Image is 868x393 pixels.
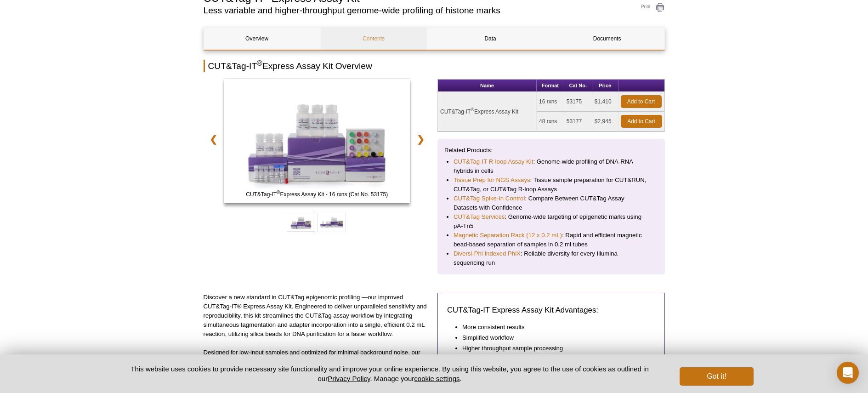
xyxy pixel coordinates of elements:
a: Privacy Policy [328,375,370,382]
a: Documents [554,28,660,50]
p: Discover a new standard in CUT&Tag epigenomic profiling —our improved CUT&Tag-IT® Express Assay K... [204,293,431,339]
a: Add to Cart [621,95,662,108]
td: CUT&Tag-IT Express Assay Kit [438,92,537,131]
a: CUT&Tag Spike-In Control [454,194,525,203]
p: Related Products: [444,146,658,155]
a: CUT&Tag Services [454,212,505,222]
li: : Reliable diversity for every Illumina sequencing run [454,249,649,268]
div: Open Intercom Messenger [837,362,859,384]
sup: ® [471,107,474,112]
h2: CUT&Tag-IT Express Assay Kit Overview [204,60,665,72]
li: : Rapid and efficient magnetic bead-based separation of samples in 0.2 ml tubes [454,231,649,249]
img: CUT&Tag-IT Express Assay Kit - 16 rxns [224,79,410,203]
th: Name [438,80,537,92]
a: Add to Cart [621,115,662,128]
a: Diversi-Phi Indexed PhiX [454,249,521,258]
td: 16 rxns [537,92,564,112]
a: CUT&Tag-IT Express Assay Kit - 16 rxns [224,79,410,206]
a: Data [437,28,544,50]
th: Cat No. [564,80,592,92]
a: Contents [321,28,427,50]
h3: CUT&Tag-IT Express Assay Kit Advantages: [447,305,655,316]
a: Print [630,3,665,13]
li: Higher throughput sample processing [462,344,646,353]
a: ❯ [411,129,431,150]
a: CUT&Tag-IT R-loop Assay Kit [454,157,533,166]
li: Simplified workflow [462,333,646,342]
td: 53175 [564,92,592,112]
a: Magnetic Separation Rack (12 x 0.2 mL) [454,231,562,240]
span: CUT&Tag-IT Express Assay Kit - 16 rxns (Cat No. 53175) [226,190,408,199]
sup: ® [277,190,280,195]
li: : Compare Between CUT&Tag Assay Datasets with Confidence [454,194,649,212]
h2: Less variable and higher-throughput genome-wide profiling of histone marks [204,6,621,15]
li: : Genome-wide profiling of DNA-RNA hybrids in cells [454,157,649,176]
th: Price [592,80,618,92]
td: 53177 [564,112,592,131]
sup: ® [257,59,262,67]
li: : Tissue sample preparation for CUT&RUN, CUT&Tag, or CUT&Tag R-loop Assays [454,176,649,194]
td: $1,410 [592,92,618,112]
button: cookie settings [414,375,460,382]
th: Format [537,80,564,92]
a: Tissue Prep for NGS Assays [454,176,530,185]
p: This website uses cookies to provide necessary site functionality and improve your online experie... [115,364,665,383]
a: Overview [204,28,310,50]
a: ❮ [204,129,223,150]
button: Got it! [680,367,753,386]
li: : Genome-wide targeting of epigenetic marks using pA-Tn5 [454,212,649,231]
td: 48 rxns [537,112,564,131]
li: More consistent results [462,323,646,332]
td: $2,945 [592,112,618,131]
